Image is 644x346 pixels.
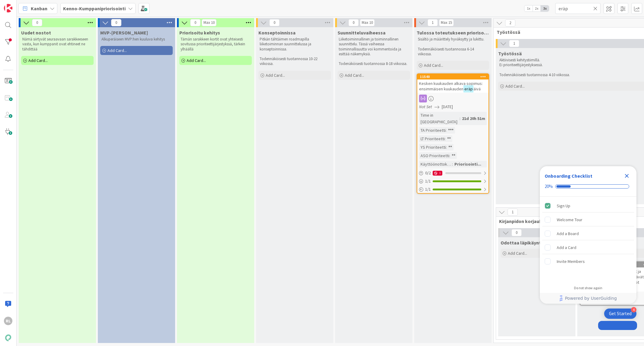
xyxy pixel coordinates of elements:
p: Nämä siirtyvät seuraavaan sarakkeeseen vasta, kun kumppanit ovat ehtineet ne tähdittää [22,37,92,52]
p: Todennäköisesti tuotannossa 10-22 viikossa. [260,57,330,66]
span: 0 [348,19,359,26]
div: Add a Board [557,230,579,237]
div: Do not show again [574,286,602,290]
p: Liiketoiminnallinen ja toiminnallinen suunnittelu. Tässä vaiheessa toiminnallisuutta voi kommento... [339,37,409,57]
span: Odottaa läpikäyntiä [501,240,545,246]
div: Welcome Tour is incomplete. [542,213,634,226]
img: Visit kanbanzone.com [4,4,12,12]
a: Powered by UserGuiding [543,293,633,304]
img: avatar [4,334,12,342]
span: 0 / 2 [425,170,431,176]
span: Add Card... [187,58,206,63]
span: : [446,127,447,134]
span: 0 [511,229,522,236]
span: Kesken kuukauden alkava sopimus: ensimmäisen kuukauden [419,81,483,92]
mark: eräp [463,85,473,92]
span: 0 [190,19,200,26]
div: Add a Board is incomplete. [542,227,634,240]
div: Checklist Container [540,166,636,304]
div: 1/1 [417,186,489,193]
p: Sisältö ja määrittely hyväksytty ja lukittu. [418,37,488,42]
span: 3x [541,5,549,11]
div: Close Checklist [622,171,632,181]
span: Add Card... [508,251,527,256]
span: Työstössä [498,50,522,57]
div: 11540 [420,75,489,79]
p: Tämän sarakkeen kortit ovat yhteisesti sovitussa prioriteettijärjestykssä, tärkein ylhäällä [181,37,251,52]
div: Max 10 [362,21,373,24]
span: 0 [32,19,42,26]
span: Priorisoitu kehitys [179,30,220,36]
span: : [449,152,450,159]
div: 0/21 [417,169,489,177]
p: Pitkän tähtäimen roadmapilla liiketoiminnan suunnittelussa ja konseptoinnissa. [260,37,330,52]
span: äivä [473,86,481,92]
b: Kenno-Kumppanipriorisointi [63,5,126,11]
span: 1 [508,209,518,216]
p: Todennäköisesti tuotannossa 6-14 viikossa. [418,47,488,57]
div: TA Prioriteetti [419,127,446,134]
div: Checklist items [540,197,636,282]
div: 4 [631,307,636,312]
span: [DATE] [442,104,453,110]
span: Add Card... [345,73,364,78]
span: Add Card... [107,48,127,53]
div: Onboarding Checklist [545,172,592,179]
span: Add Card... [424,63,443,68]
div: 20% [545,184,553,189]
div: Open Get Started checklist, remaining modules: 4 [604,309,636,319]
span: 1 [428,19,438,26]
input: Quick Filter... [555,3,601,14]
div: Welcome Tour [557,216,582,223]
div: Footer [540,293,636,304]
div: Add a Card is incomplete. [542,241,634,254]
span: Powered by UserGuiding [565,295,617,302]
span: MVP-Kehitys [100,30,148,36]
span: : [445,135,446,142]
span: Add Card... [505,83,525,89]
div: Checklist progress: 20% [545,184,632,189]
div: 11540 [417,74,489,79]
span: : [452,161,453,167]
span: Kanban [31,5,47,12]
span: Tulossa toteutukseen priorisoituna [417,30,489,36]
div: RL [4,317,12,325]
div: Max 10 [203,21,215,24]
div: 1 [433,171,442,176]
span: Suunnitteluvaiheessa [338,30,386,36]
span: Add Card... [28,58,48,63]
span: 1 [509,40,519,47]
span: 2 [505,19,515,27]
div: Sign Up is complete. [542,199,634,212]
div: Get Started [609,311,632,317]
a: 11540Kesken kuukauden alkava sopimus: ensimmäisen kuukaudeneräpäiväNot Set[DATE]Time in [GEOGRAPH... [417,73,489,194]
div: Sign Up [557,202,570,209]
div: ASO Prioriteetti [419,152,449,159]
span: 0 [269,19,280,26]
div: Käyttöönottokriittisyys [419,161,452,167]
p: Alkuperäiseen MVP:hen kuuluva kehitys [101,37,171,42]
div: 1/1 [417,177,489,185]
span: Add Card... [266,73,285,78]
div: LT Prioriteetti [419,135,445,142]
div: YS Prioriteetti [419,144,446,150]
span: : [460,115,460,122]
span: 1 / 1 [425,186,431,192]
div: Time in [GEOGRAPHIC_DATA] [419,112,460,125]
div: 11540Kesken kuukauden alkava sopimus: ensimmäisen kuukaudeneräpäivä [417,74,489,93]
i: Not Set [419,104,432,109]
span: Konseptoinnissa [258,30,296,36]
span: 2x [533,5,541,11]
div: Priorisointi... [453,161,483,167]
div: Invite Members [557,258,585,265]
span: : [446,144,447,150]
span: Uudet nostot [21,30,51,36]
div: Add a Card [557,244,576,251]
p: Todenäköisesti tuotannossa 8-18 viikossa. [339,61,409,66]
div: 21d 20h 51m [460,115,487,122]
div: Invite Members is incomplete. [542,255,634,268]
div: Max 15 [441,21,452,24]
span: 0 [111,19,121,26]
span: 1x [524,5,533,11]
span: 1 / 1 [425,178,431,184]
